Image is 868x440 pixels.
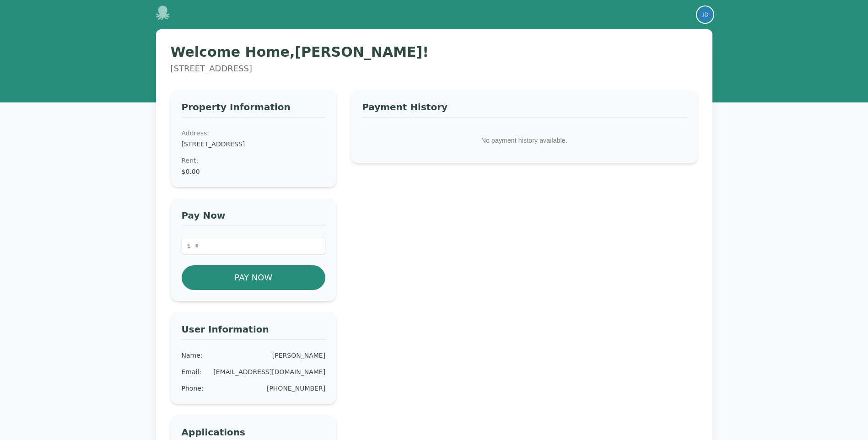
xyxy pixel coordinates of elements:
dt: Address: [182,129,326,138]
h3: Property Information [182,101,326,118]
div: Name : [182,351,203,360]
h3: Pay Now [182,209,326,226]
button: Pay Now [182,265,326,290]
h3: Payment History [362,101,686,118]
h1: Welcome Home, [PERSON_NAME] ! [171,44,698,60]
dd: $0.00 [182,167,326,176]
h3: User Information [182,323,326,340]
p: [STREET_ADDRESS] [171,62,698,75]
dd: [STREET_ADDRESS] [182,140,326,149]
dt: Rent : [182,156,326,165]
div: Email : [182,367,202,376]
div: [PHONE_NUMBER] [267,384,325,393]
div: [PERSON_NAME] [272,351,325,360]
div: [EMAIL_ADDRESS][DOMAIN_NAME] [213,367,325,376]
p: No payment history available. [362,129,686,152]
div: Phone : [182,384,204,393]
